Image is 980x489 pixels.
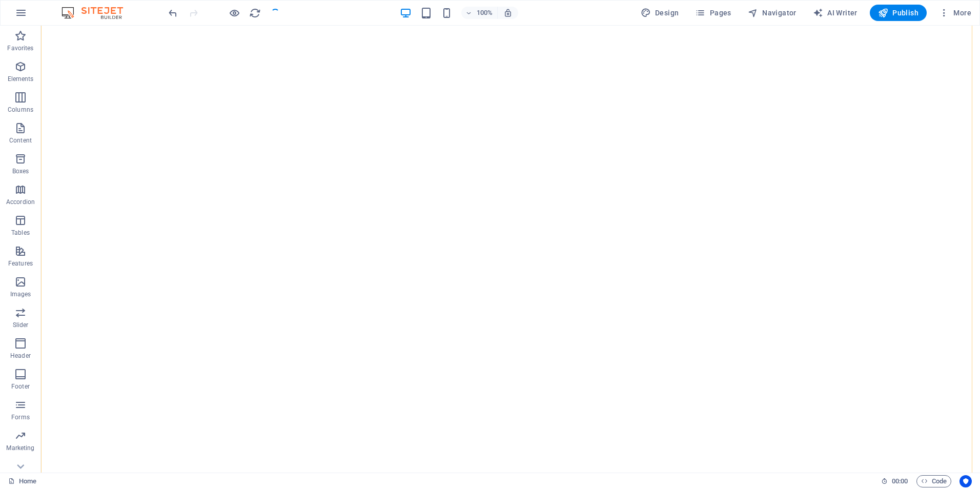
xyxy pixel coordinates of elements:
i: On resize automatically adjust zoom level to fit chosen device. [503,8,513,17]
span: AI Writer [813,8,857,18]
p: Features [8,259,33,268]
button: More [935,5,975,21]
button: AI Writer [809,5,862,21]
span: Design [641,8,679,18]
button: reload [249,7,261,19]
button: Navigator [744,5,801,21]
span: Pages [695,8,731,18]
p: Slider [13,321,29,329]
button: 100% [461,7,498,19]
h6: Session time [881,475,908,487]
p: Tables [11,229,30,237]
p: Elements [8,75,34,83]
button: Design [637,5,683,21]
p: Forms [11,413,30,421]
p: Accordion [6,198,35,206]
span: Code [921,475,947,487]
button: Code [916,475,951,487]
p: Favorites [7,44,33,52]
button: Pages [691,5,735,21]
p: Boxes [12,167,29,175]
h6: 100% [477,7,493,19]
a: Click to cancel selection. Double-click to open Pages [8,475,36,487]
span: Publish [878,8,918,18]
img: Editor Logo [59,7,136,19]
p: Marketing [6,444,34,452]
div: Design (Ctrl+Alt+Y) [637,5,683,21]
button: Publish [870,5,927,21]
p: Images [10,290,31,298]
span: Navigator [748,8,797,18]
span: : [899,477,901,485]
i: Reload page [249,7,261,19]
p: Header [10,352,31,360]
span: 00 00 [892,475,908,487]
p: Columns [8,106,33,114]
span: More [939,8,971,18]
p: Content [9,136,32,145]
button: undo [167,7,179,19]
i: Undo: change_data (Ctrl+Z) [167,7,179,19]
p: Footer [11,382,30,391]
button: Usercentrics [959,475,972,487]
